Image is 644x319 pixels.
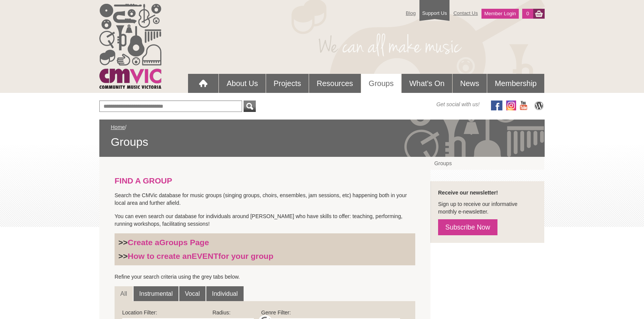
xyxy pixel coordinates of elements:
[134,286,179,301] a: Instrumental
[487,74,544,93] a: Membership
[118,238,411,247] h3: >>
[438,190,498,196] strong: Receive our newsletter!
[115,191,415,207] p: Search the CMVic database for music groups (singing groups, choirs, ensembles, jam sessions, etc)...
[111,124,125,130] a: Home
[115,212,415,228] p: You can even search our database for individuals around [PERSON_NAME] who have skills to offer: t...
[266,74,309,93] a: Projects
[309,74,361,93] a: Resources
[115,286,133,301] a: All
[436,100,480,108] span: Get social with us!
[261,309,400,316] label: Genre Filter:
[111,123,533,149] div: /
[111,135,533,149] span: Groups
[179,286,206,301] a: Vocal
[212,309,254,316] label: Radius:
[453,74,487,93] a: News
[402,6,419,20] a: Blog
[522,9,533,19] a: 0
[438,219,497,235] a: Subscribe Now
[481,9,518,19] a: Member Login
[430,157,544,170] a: Groups
[438,200,537,215] p: Sign up to receive our informative monthly e-newsletter.
[206,286,244,301] a: Individual
[99,4,161,89] img: cmvic_logo.png
[361,74,402,93] a: Groups
[159,238,209,247] strong: Groups Page
[122,309,212,316] label: Location Filter:
[450,6,481,20] a: Contact Us
[128,252,274,260] a: How to create anEVENTfor your group
[219,74,265,93] a: About Us
[128,238,209,247] a: Create aGroups Page
[118,251,411,261] h3: >>
[506,100,516,110] img: icon-instagram.png
[533,100,545,110] img: CMVic Blog
[402,74,452,93] a: What's On
[115,176,172,185] strong: FIND A GROUP
[115,273,415,281] p: Refine your search criteria using the grey tabs below.
[192,252,218,260] strong: EVENT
